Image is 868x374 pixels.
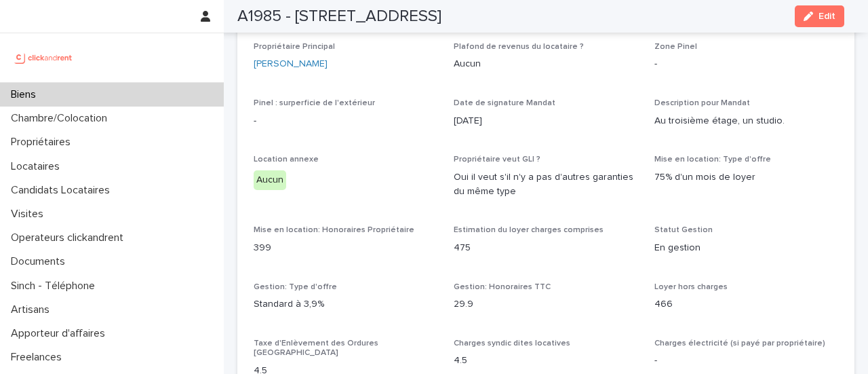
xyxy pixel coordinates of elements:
[795,5,844,27] button: Edit
[11,44,77,71] img: UCB0brd3T0yccxBKYDjQ
[254,170,286,190] div: Aucun
[5,160,71,173] p: Locataires
[654,57,838,71] p: -
[454,283,551,291] span: Gestion: Honoraires TTC
[654,297,838,312] p: 466
[237,7,441,26] h2: A1985 - [STREET_ADDRESS]
[5,351,73,364] p: Freelances
[818,12,835,21] span: Edit
[5,112,118,125] p: Chambre/Colocation
[654,155,771,164] span: Mise en location: Type d'offre
[654,354,838,368] p: -
[5,255,76,268] p: Documents
[5,280,106,293] p: Sinch - Téléphone
[454,170,637,199] p: Oui il veut s'il n'y a pas d'autres garanties du même type
[5,231,134,244] p: Operateurs clickandrent
[5,303,60,316] p: Artisans
[254,155,319,164] span: Location annexe
[254,339,378,357] span: Taxe d'Enlèvement des Ordures [GEOGRAPHIC_DATA]
[254,241,437,255] p: 399
[654,99,750,107] span: Description pour Mandat
[654,339,825,348] span: Charges électricité (si payé par propriétaire)
[454,57,637,71] p: Aucun
[5,88,47,101] p: Biens
[254,99,375,107] span: Pinel : surperficie de l'extérieur
[654,114,838,128] p: Au troisième étage, un studio.
[254,283,337,291] span: Gestion: Type d'offre
[654,43,697,51] span: Zone Pinel
[654,241,838,255] p: En gestion
[454,339,570,348] span: Charges syndic dites locatives
[254,43,335,51] span: Propriétaire Principal
[5,327,116,340] p: Apporteur d'affaires
[654,283,728,291] span: Loyer hors charges
[454,155,540,164] span: Propriétaire veut GLI ?
[454,354,637,368] p: 4.5
[454,297,637,312] p: 29.9
[254,57,328,71] a: [PERSON_NAME]
[5,184,121,197] p: Candidats Locataires
[454,99,555,107] span: Date de signature Mandat
[454,114,637,128] p: [DATE]
[254,114,437,128] p: -
[454,226,604,234] span: Estimation du loyer charges comprises
[254,297,437,312] p: Standard à 3,9%
[454,241,637,255] p: 475
[454,43,584,51] span: Plafond de revenus du locataire ?
[254,226,414,234] span: Mise en location: Honoraires Propriétaire
[654,226,713,234] span: Statut Gestion
[654,170,838,185] p: 75% d'un mois de loyer
[5,208,54,221] p: Visites
[5,136,81,149] p: Propriétaires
